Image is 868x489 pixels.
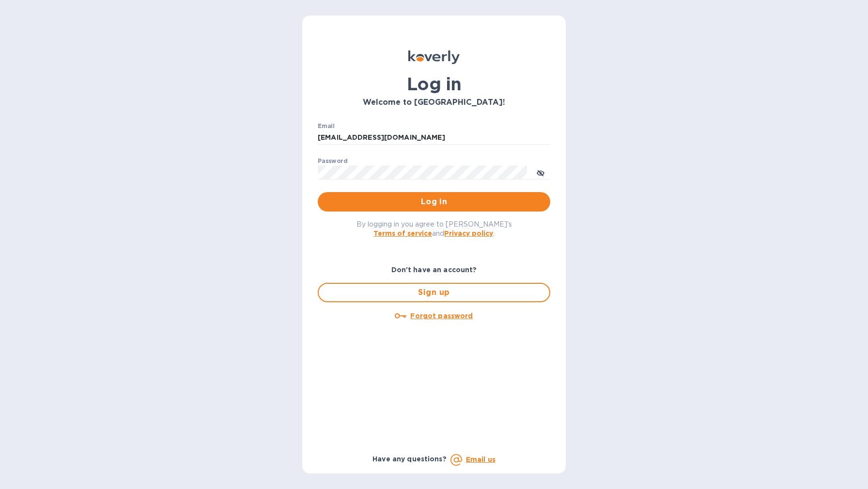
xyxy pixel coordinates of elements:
label: Email [318,123,335,129]
button: toggle password visibility [531,163,550,182]
input: Enter email address [318,130,550,145]
span: Log in [325,196,542,208]
span: By logging in you agree to [PERSON_NAME]'s and . [356,220,512,237]
b: Have any questions? [372,455,447,463]
button: Sign up [318,283,550,302]
label: Password [318,158,347,164]
a: Terms of service [373,229,432,237]
u: Forgot password [410,312,473,320]
a: Privacy policy [444,229,493,237]
h1: Log in [318,74,550,94]
img: Koverly [408,50,460,64]
b: Don't have an account? [391,266,477,274]
h3: Welcome to [GEOGRAPHIC_DATA]! [318,98,550,107]
span: Sign up [326,287,542,298]
button: Log in [318,192,550,212]
a: Email us [466,456,496,463]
